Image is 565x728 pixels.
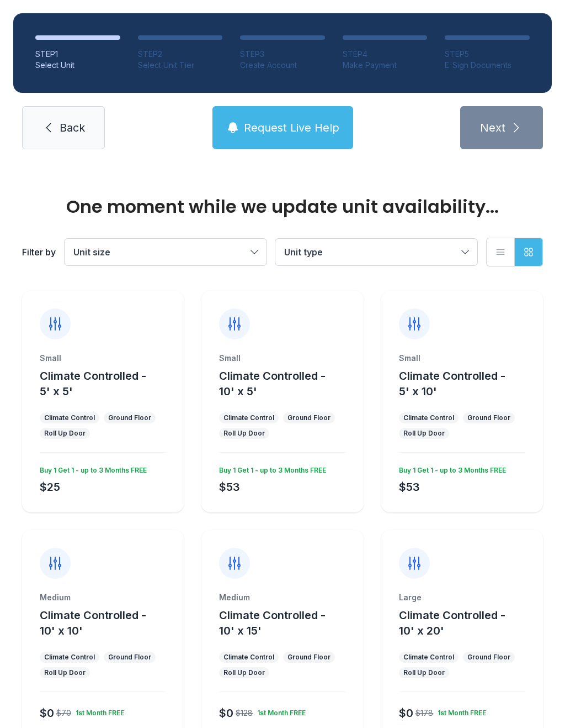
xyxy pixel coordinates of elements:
[240,49,325,60] div: STEP 3
[223,668,265,677] div: Roll Up Door
[467,653,510,662] div: Ground Floor
[399,368,539,399] button: Climate Controlled - 5' x 10'
[223,653,274,662] div: Climate Control
[480,120,505,135] span: Next
[35,60,120,71] div: Select Unit
[467,413,510,422] div: Ground Floor
[403,653,454,662] div: Climate Control
[403,429,445,438] div: Roll Up Door
[399,369,505,398] span: Climate Controlled - 5' x 10'
[395,462,506,475] div: Buy 1 Get 1 - up to 3 Months FREE
[287,653,331,662] div: Ground Floor
[73,247,110,258] span: Unit size
[415,708,433,719] div: $178
[219,368,359,399] button: Climate Controlled - 10' x 5'
[35,462,147,475] div: Buy 1 Get 1 - up to 3 Months FREE
[108,653,151,662] div: Ground Floor
[399,609,505,637] span: Climate Controlled - 10' x 20'
[22,198,543,216] div: One moment while we update unit availability...
[219,705,233,721] div: $0
[236,708,253,719] div: $128
[433,704,486,717] div: 1st Month FREE
[287,413,331,422] div: Ground Floor
[219,609,326,637] span: Climate Controlled - 10' x 15'
[253,704,306,717] div: 1st Month FREE
[219,353,345,364] div: Small
[240,60,325,71] div: Create Account
[403,413,454,422] div: Climate Control
[445,60,530,71] div: E-Sign Documents
[284,247,323,258] span: Unit type
[399,353,525,364] div: Small
[44,413,95,422] div: Climate Control
[40,479,60,495] div: $25
[399,705,413,721] div: $0
[403,668,445,677] div: Roll Up Door
[219,592,345,603] div: Medium
[219,607,359,638] button: Climate Controlled - 10' x 15'
[40,368,179,399] button: Climate Controlled - 5' x 5'
[44,668,86,677] div: Roll Up Door
[40,609,146,637] span: Climate Controlled - 10' x 10'
[445,49,530,60] div: STEP 5
[44,653,95,662] div: Climate Control
[65,239,266,265] button: Unit size
[56,708,71,719] div: $70
[399,479,420,495] div: $53
[35,49,120,60] div: STEP 1
[399,607,539,638] button: Climate Controlled - 10' x 20'
[343,60,428,71] div: Make Payment
[244,120,339,135] span: Request Live Help
[275,239,477,265] button: Unit type
[138,60,223,71] div: Select Unit Tier
[219,479,240,495] div: $53
[215,462,326,475] div: Buy 1 Get 1 - up to 3 Months FREE
[22,245,56,259] div: Filter by
[219,369,326,398] span: Climate Controlled - 10' x 5'
[71,704,124,717] div: 1st Month FREE
[223,413,274,422] div: Climate Control
[138,49,223,60] div: STEP 2
[40,369,146,398] span: Climate Controlled - 5' x 5'
[40,353,166,364] div: Small
[44,429,86,438] div: Roll Up Door
[108,413,151,422] div: Ground Floor
[399,592,525,603] div: Large
[40,592,166,603] div: Medium
[60,120,85,135] span: Back
[343,49,428,60] div: STEP 4
[223,429,265,438] div: Roll Up Door
[40,705,54,721] div: $0
[40,607,179,638] button: Climate Controlled - 10' x 10'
